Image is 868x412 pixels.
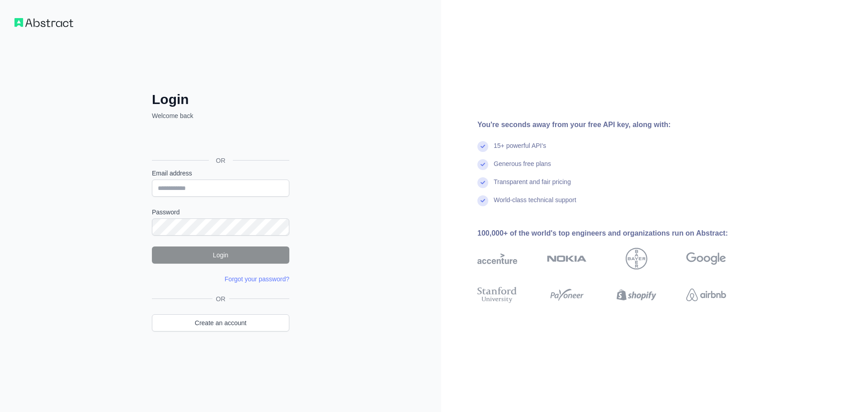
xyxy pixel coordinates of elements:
img: check mark [477,195,488,206]
span: OR [212,294,229,303]
img: accenture [477,248,517,270]
h2: Login [152,91,289,108]
img: shopify [617,285,656,305]
div: Transparent and fair pricing [494,177,571,195]
div: 15+ powerful API's [494,141,546,159]
a: Create an account [152,314,289,331]
a: Forgot your password? [225,275,289,283]
img: google [686,248,726,270]
img: check mark [477,141,488,152]
label: Password [152,208,289,217]
img: stanford university [477,285,517,305]
img: check mark [477,177,488,188]
div: Generous free plans [494,159,551,177]
img: airbnb [686,285,726,305]
label: Email address [152,169,289,178]
iframe: Nút Đăng nhập bằng Google [147,130,292,150]
img: nokia [547,248,587,270]
img: bayer [626,248,647,270]
div: You're seconds away from your free API key, along with: [477,119,755,130]
img: Workflow [14,18,73,27]
img: check mark [477,159,488,170]
img: payoneer [547,285,587,305]
p: Welcome back [152,111,289,120]
div: 100,000+ of the world's top engineers and organizations run on Abstract: [477,228,755,239]
span: OR [209,156,233,165]
div: World-class technical support [494,195,576,213]
button: Login [152,246,289,264]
